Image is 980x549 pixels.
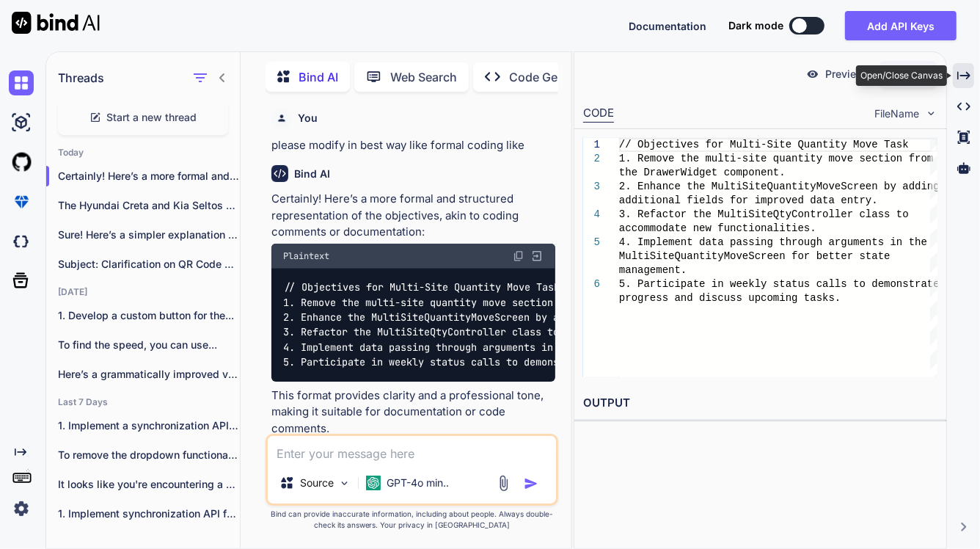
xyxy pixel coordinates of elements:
p: Code Generator [509,68,598,86]
span: 2. Enhance the MultiSiteQuantityMoveScreen by addi [619,181,927,192]
h6: Bind AI [294,167,330,181]
p: Bind can provide inaccurate information, including about people. Always double-check its answers.... [266,509,558,531]
p: Here’s a grammatically improved version of your... [58,367,240,382]
span: management. [619,264,687,276]
span: Start a new thread [107,110,197,125]
p: The Hyundai Creta and Kia Seltos are two... [58,198,240,213]
img: copy [513,250,524,262]
p: To find the speed, you can use... [58,338,240,352]
h2: Today [46,147,240,159]
p: Certainly! Here’s a more formal and structured representation of the objectives, akin to coding c... [271,191,555,241]
div: CODE [583,105,614,123]
img: Pick Models [338,477,351,490]
button: Add API Keys [845,11,957,40]
span: accommodate new functionalities. [619,222,816,234]
p: Source [300,476,334,490]
p: To remove the dropdown functionality from your... [58,448,240,462]
div: 2 [583,152,600,166]
span: m [927,153,933,164]
span: FileName [874,106,919,121]
span: 1. Remove the multi-site quantity move section fro [619,153,927,164]
h1: Threads [58,69,104,87]
p: Web Search [390,68,457,86]
p: 1. Implement a synchronization API within the... [58,418,240,433]
div: 6 [583,277,600,291]
span: Dark mode [728,18,783,33]
span: MultiSiteQuantityMoveScreen for better state [619,250,891,262]
p: 1. Implement synchronization API for serialized and... [58,506,240,521]
span: // Objectives for Multi-Site Quantity Move Task [619,139,909,150]
span: te [927,278,940,290]
p: Bind AI [299,68,338,86]
h2: OUTPUT [574,386,947,421]
h2: Last 7 Days [46,396,240,408]
p: It looks like you're encountering a couple... [58,477,240,492]
span: progress and discuss upcoming tasks. [619,292,841,304]
p: This format provides clarity and a professional tone, making it suitable for documentation or cod... [271,388,555,437]
img: GPT-4o mini [366,476,381,490]
span: additional fields for improved data entry. [619,194,878,206]
img: ai-studio [9,110,34,135]
span: 5. Participate in weekly status calls to demonstra [619,278,927,290]
span: 4. Implement data passing through arguments in the [619,236,927,248]
img: attachment [495,475,512,492]
span: the DrawerWidget component. [619,167,786,178]
img: settings [9,496,34,521]
p: Certainly! Here’s a more formal and stru... [58,169,240,183]
p: 1. Develop a custom button for the... [58,308,240,323]
p: please modify in best way like formal coding like [271,137,555,154]
div: Open/Close Canvas [856,65,947,86]
div: 4 [583,208,600,222]
img: premium [9,189,34,214]
h2: [DATE] [46,286,240,298]
span: ng [927,181,940,192]
img: icon [524,476,538,491]
img: chat [9,70,34,95]
span: Documentation [629,20,706,32]
img: githubLight [9,150,34,175]
span: Plaintext [283,250,329,262]
span: 3. Refactor the MultiSiteQtyController class to [619,208,909,220]
div: 1 [583,138,600,152]
h6: You [298,111,318,126]
img: chevron down [925,107,937,120]
p: Preview [825,67,865,81]
img: Bind AI [12,12,100,34]
p: Subject: Clarification on QR Code Scanning for... [58,257,240,272]
code: // Objectives for Multi-Site Quantity Move Task 1. Remove the multi-site quantity move section fr... [283,280,911,370]
div: 5 [583,236,600,250]
p: Sure! Here’s a simpler explanation of the... [58,228,240,242]
p: GPT-4o min.. [387,476,449,490]
img: Open in Browser [530,250,544,263]
button: Documentation [629,18,706,34]
img: darkCloudIdeIcon [9,229,34,254]
img: preview [806,68,819,81]
div: 3 [583,180,600,194]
